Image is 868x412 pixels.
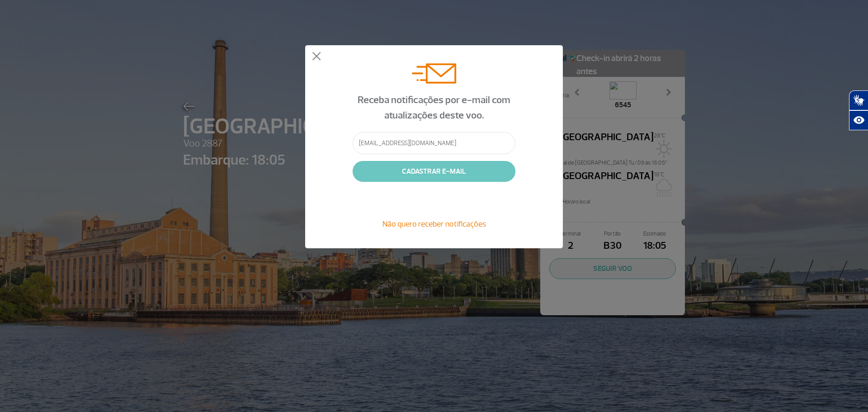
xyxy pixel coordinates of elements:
span: Não quero receber notificações [382,219,486,229]
button: CADASTRAR E-MAIL [353,161,515,182]
input: Informe o seu e-mail [353,132,515,154]
span: Receba notificações por e-mail com atualizações deste voo. [358,94,510,122]
button: Abrir recursos assistivos. [849,110,868,130]
div: Plugin de acessibilidade da Hand Talk. [849,90,868,130]
button: Abrir tradutor de língua de sinais. [849,90,868,110]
